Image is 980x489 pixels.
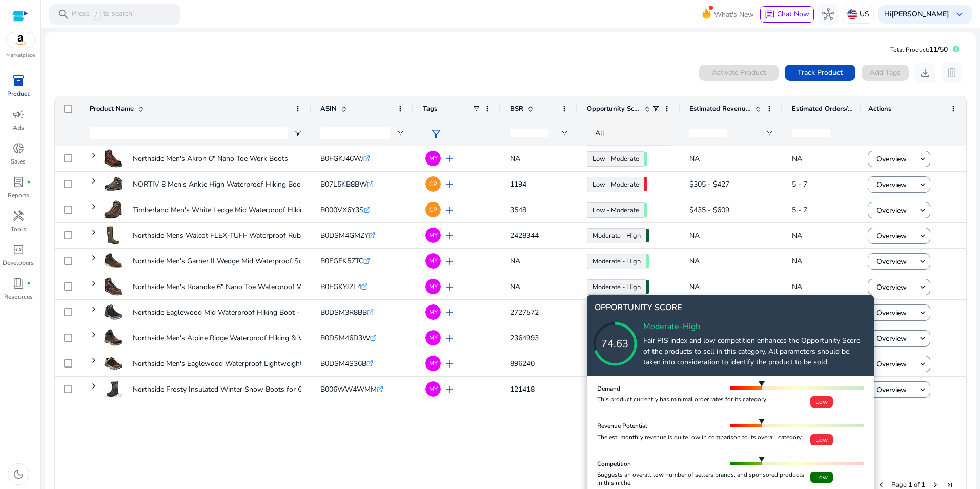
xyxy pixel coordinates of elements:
button: Overview [868,304,915,321]
mat-icon: keyboard_arrow_down [918,206,927,215]
span: add [443,307,456,319]
img: 41f34bINLBL._AC_US40_.jpg [104,252,122,270]
mat-icon: keyboard_arrow_down [918,231,927,240]
span: All [595,128,604,138]
span: add [443,153,456,165]
input: ASIN Filter Input [320,127,390,139]
h5: Competition [597,460,631,468]
span: B0FGFK57TC [320,256,363,266]
p: Sales [11,157,26,166]
span: add [443,358,456,370]
span: Estimated Revenue/Day [689,104,751,113]
span: Chat Now [777,9,809,19]
a: Moderate - High [587,254,646,269]
mat-icon: keyboard_arrow_down [918,257,927,266]
span: $305 - $427 [689,179,729,189]
span: add [443,383,456,396]
span: 49.35 [644,177,647,191]
span: 50.37 [644,203,647,217]
span: 1194 [510,179,526,189]
p: Ads [13,123,24,132]
img: 41Ia9eYyo4L._AC_US40_.jpg [104,329,122,347]
p: Northside Men's Akron 6" Nano Toe Work Boots [133,148,288,169]
span: NA [792,282,802,292]
span: filter_alt [430,128,442,140]
span: Overview [876,174,907,195]
span: MY [429,309,438,315]
p: Northside Eaglewood Mid Waterproof Hiking Boot - Men's Lightweight,... [133,302,367,323]
span: 3548 [510,205,526,215]
span: Product Name [90,104,134,113]
button: Overview [868,279,915,295]
span: B07L5KB8BW [320,179,367,189]
p: Press to search [72,9,132,20]
span: NA [792,231,802,240]
span: search [57,8,70,21]
p: Northside Men's Alpine Ridge Waterproof Hiking & Work Boots -... [133,328,346,349]
a: Moderate - High [587,228,646,243]
span: NA [510,256,520,266]
span: / [92,9,101,20]
span: B0DSM46D3W [320,333,370,343]
span: Total Product: [890,46,929,54]
span: B0DSM4S36B [320,359,366,369]
span: Overview [876,200,907,221]
span: B0FGKJ46WJ [320,154,363,164]
div: 74.63 [574,336,656,352]
span: fiber_manual_record [27,180,31,184]
button: Track Product [785,65,855,81]
span: 72.75 [646,229,649,242]
span: Low [810,434,833,445]
span: Low [810,396,833,407]
span: Tags [423,104,437,113]
img: 41ib5xnmpVL._AC_US40_.jpg [104,380,122,398]
a: Moderate - High [587,279,646,295]
b: [PERSON_NAME] [891,9,949,19]
span: MY [429,283,438,290]
img: 41er1fa8mML._AC_US40_.jpg [104,277,122,296]
span: Overview [876,251,907,272]
button: Overview [868,202,915,218]
span: B0DSM3R8BB [320,308,367,317]
img: 41AVGmhQDwL._AC_US40_.jpg [104,175,122,193]
img: 41zM+P-el+L._AC_US40_.jpg [104,149,122,168]
p: Timberland Men's White Ledge Mid Waterproof Hiking Boot [133,199,325,220]
div: This product currently has minimal order rates for its category. [597,395,810,403]
p: Hi [884,11,949,18]
span: fiber_manual_record [27,281,31,286]
span: NA [792,154,802,164]
span: ASIN [320,104,337,113]
span: Overview [876,277,907,298]
span: 5 - 7 [792,179,807,189]
span: add [443,204,456,216]
span: code_blocks [12,243,25,256]
div: Suggests an overall low number of sellers,brands, and sponsored products in this niche. [597,471,810,487]
button: Open Filter Menu [294,129,302,137]
button: Overview [868,228,915,244]
span: chat [765,10,775,20]
button: Overview [868,381,915,398]
span: add [443,255,456,268]
span: B006WW4WMM [320,384,377,394]
span: Overview [876,328,907,349]
span: Overview [876,226,907,247]
span: CP [429,181,437,187]
button: Open Filter Menu [396,129,404,137]
span: Overview [876,149,907,170]
span: CP [429,207,437,213]
span: MY [429,155,438,161]
span: NA [510,154,520,164]
img: 31kq1pwga3L._AC_US40_.jpg [104,226,122,244]
p: US [860,5,869,23]
span: handyman [12,210,25,222]
a: Low - Moderate [587,202,644,218]
img: 41fdSnCRuCL._AC_US40_.jpg [104,200,122,219]
span: Track Product [798,67,843,78]
img: 41blVWMsLXL._AC_US40_.jpg [104,303,122,321]
div: Last Page [946,481,954,489]
span: 69.31 [646,254,649,268]
span: inventory_2 [12,74,25,87]
span: download [919,67,931,79]
img: amazon.svg [7,32,34,48]
span: Actions [868,104,891,113]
